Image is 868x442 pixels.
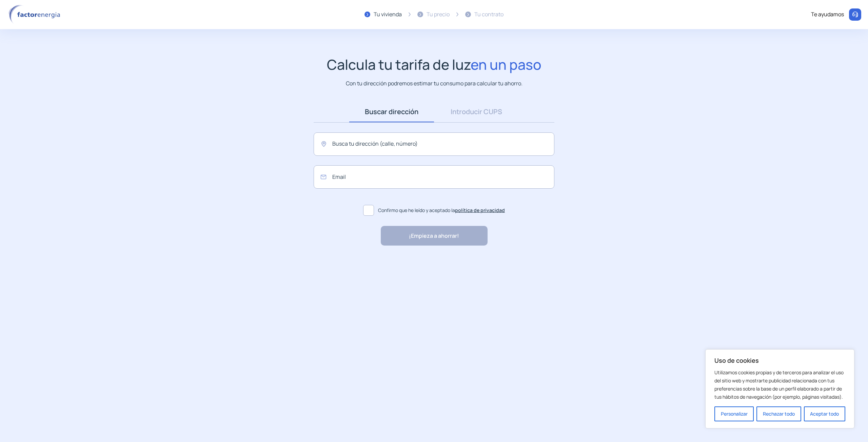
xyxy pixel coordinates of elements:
span: en un paso [471,55,541,74]
p: Utilizamos cookies propias y de terceros para analizar el uso del sitio web y mostrarte publicida... [714,369,845,401]
button: Rechazar todo [756,406,801,421]
img: llamar [852,11,859,18]
div: Uso de cookies [705,349,854,428]
a: Introducir CUPS [434,101,519,122]
div: Tu precio [427,10,450,19]
img: logo factor [7,5,64,24]
a: política de privacidad [455,207,505,213]
div: Te ayudamos [811,10,844,19]
a: Buscar dirección [349,101,434,122]
p: Con tu dirección podremos estimar tu consumo para calcular tu ahorro. [346,79,522,88]
div: Tu contrato [474,10,504,19]
button: Personalizar [714,406,754,421]
div: Tu vivienda [374,10,402,19]
span: Confirmo que he leído y aceptado la [378,207,505,214]
h1: Calcula tu tarifa de luz [327,56,541,73]
button: Aceptar todo [804,406,845,421]
p: Uso de cookies [714,356,845,364]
